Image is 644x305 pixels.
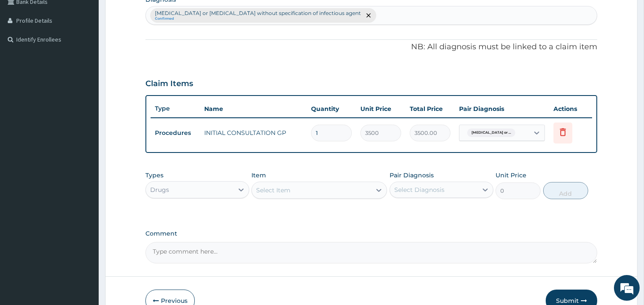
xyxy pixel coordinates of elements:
[50,96,118,182] span: We're online!
[155,10,361,17] p: [MEDICAL_DATA] or [MEDICAL_DATA] without specification of infectious agent
[151,101,200,117] th: Type
[496,171,526,179] label: Unit Price
[141,4,161,25] div: Minimize live chat window
[145,230,597,237] label: Comment
[405,100,455,117] th: Total Price
[151,125,200,141] td: Procedures
[256,186,290,194] div: Select Item
[543,182,588,199] button: Add
[394,185,444,194] div: Select Diagnosis
[16,43,35,64] img: d_794563401_company_1708531726252_794563401
[200,100,307,117] th: Name
[145,42,597,53] p: NB: All diagnosis must be linked to a claim item
[150,185,169,194] div: Drugs
[390,171,434,179] label: Pair Diagnosis
[549,100,592,117] th: Actions
[155,17,361,21] small: Confirmed
[145,172,163,179] label: Types
[307,100,356,117] th: Quantity
[45,48,144,59] div: Chat with us now
[4,209,163,239] textarea: Type your message and hit 'Enter'
[200,124,307,141] td: INITIAL CONSULTATION GP
[145,79,193,89] h3: Claim Items
[467,129,515,137] span: [MEDICAL_DATA] or ...
[356,100,405,117] th: Unit Price
[251,171,266,179] label: Item
[455,100,549,117] th: Pair Diagnosis
[365,12,372,19] span: remove selection option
